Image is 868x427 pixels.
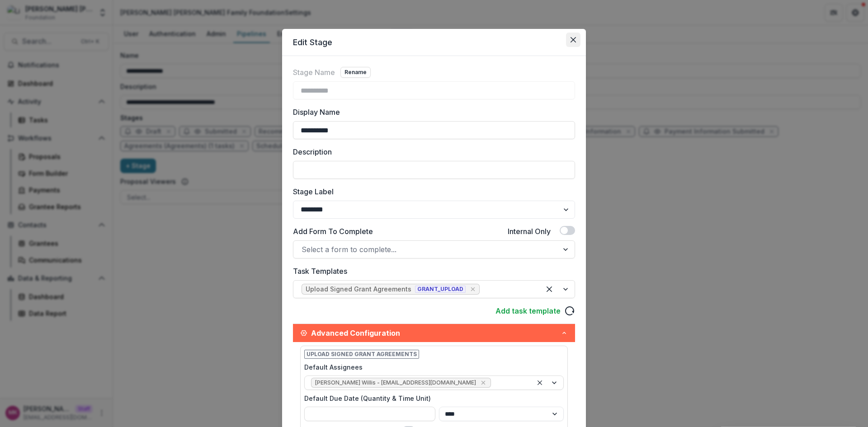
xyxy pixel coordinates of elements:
[479,378,488,387] div: Remove Samantha Carlin Willis - samantha@lippmankanfer.org
[564,305,575,316] svg: reload
[293,266,570,277] label: Task Templates
[542,282,557,296] div: Clear selected options
[293,186,570,197] label: Stage Label
[306,286,411,293] div: Upload Signed Grant Agreements
[468,285,477,294] div: Remove [object Object]
[304,350,419,359] span: Upload Signed Grant Agreements
[282,29,586,56] header: Edit Stage
[315,380,476,386] span: [PERSON_NAME] Willis - [EMAIL_ADDRESS][DOMAIN_NAME]
[311,328,561,338] span: Advanced Configuration
[293,67,335,78] label: Stage Name
[304,362,363,372] label: Default Assignees
[293,107,570,117] label: Display Name
[293,324,575,342] button: Advanced Configuration
[293,146,570,157] label: Description
[293,226,373,237] label: Add Form To Complete
[534,377,545,388] div: Clear selected options
[304,394,558,403] label: Default Due Date (Quantity & Time Unit)
[415,286,466,293] span: GRANT_UPLOAD
[566,33,580,47] button: Close
[340,67,371,78] button: Rename
[495,305,561,316] a: Add task template
[508,226,551,237] label: Internal Only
